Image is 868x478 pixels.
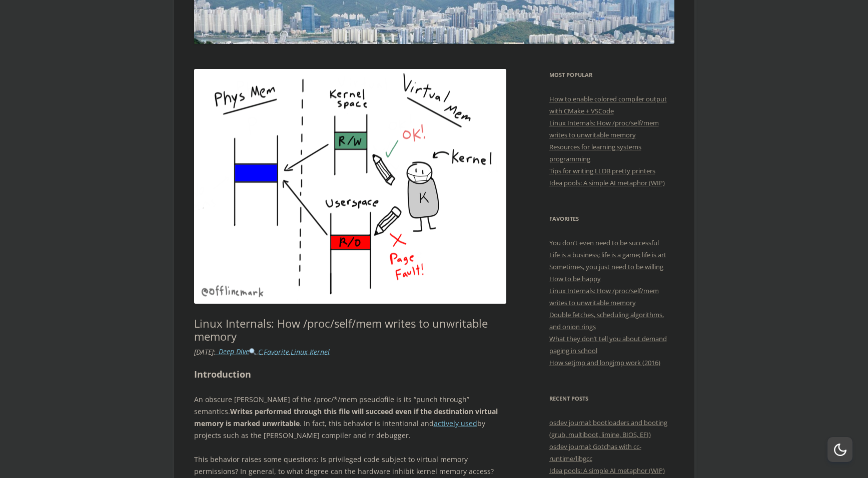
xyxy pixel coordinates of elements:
p: This behavior raises some questions: Is privileged code subject to virtual memory permissions? In... [194,454,507,478]
time: [DATE] [194,347,214,356]
h3: Favorites [549,213,674,225]
strong: Writes performed through this file will succeed even if the destination virtual memory is marked ... [194,407,498,428]
a: Resources for learning systems programming [549,142,641,163]
a: Linux Internals: How /proc/self/mem writes to unwritable memory [549,286,659,307]
a: actively used [434,419,477,428]
a: Tips for writing LLDB pretty printers [549,166,655,175]
a: Favorite [264,347,289,356]
a: Linux Kernel [291,347,330,356]
a: C [258,347,262,356]
a: What they don’t tell you about demand paging in school [549,334,667,355]
h3: Recent Posts [549,393,674,405]
a: osdev journal: bootloaders and booting (grub, multiboot, limine, BIOS, EFI) [549,418,667,439]
h2: Introduction [194,367,507,382]
a: How to enable colored compiler output with CMake + VSCode [549,94,667,115]
h3: Most Popular [549,69,674,81]
a: How to be happy [549,274,601,283]
a: osdev journal: Gotchas with cc-runtime/libgcc [549,442,641,463]
i: : , , , [194,347,330,356]
a: Double fetches, scheduling algorithms, and onion rings [549,310,664,331]
a: _Deep Dive [216,347,257,356]
img: 🔍 [249,348,256,355]
a: Idea pools: A simple AI metaphor (WIP) [549,466,665,475]
a: Life is a business; life is a game; life is art [549,250,666,259]
h1: Linux Internals: How /proc/self/mem writes to unwritable memory [194,317,507,343]
a: How setjmp and longjmp work (2016) [549,358,660,367]
a: Linux Internals: How /proc/self/mem writes to unwritable memory [549,118,659,139]
a: Idea pools: A simple AI metaphor (WIP) [549,178,665,187]
a: Sometimes, you just need to be willing [549,262,663,271]
a: You don’t even need to be successful [549,238,659,247]
p: An obscure [PERSON_NAME] of the /proc/*/mem pseudofile is its “punch through” semantics. . In fac... [194,394,507,442]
